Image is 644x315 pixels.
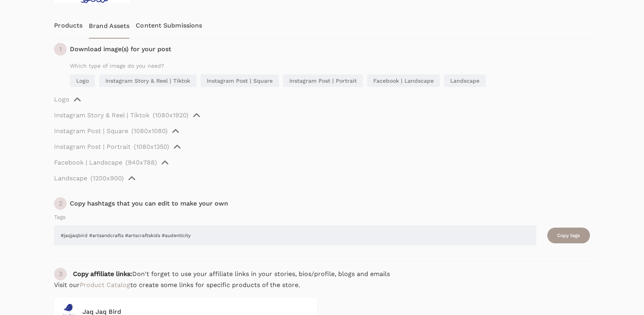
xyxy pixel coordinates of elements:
p: Logo [54,95,69,104]
a: Product Catalog [80,281,130,289]
a: Content Submissions [136,13,202,39]
a: Facebook | Landscape [367,74,440,87]
a: Brand Assets [89,13,129,39]
a: Landscape [444,74,486,87]
p: (1080x1080) [131,126,168,136]
button: Landscape (1200x900) [54,174,137,189]
p: Landscape [54,174,87,183]
a: Instagram Story & Reel | Tiktok [99,74,197,87]
h4: Copy hashtags that you can edit to make your own [70,199,228,208]
p: (1080x1920) [153,111,189,120]
div: Visit our to create some links for specific products of the store. [54,280,590,290]
div: Tags [54,213,590,221]
a: Instagram Post | Portrait [283,74,363,87]
p: Instagram Post | Portrait [54,142,131,152]
p: (1200x900) [90,174,124,183]
button: Instagram Story & Reel | Tiktok (1080x1920) [54,111,201,126]
p: (940x788) [125,158,157,167]
a: Instagram Post | Square [200,74,279,87]
p: Don't forget to use your affiliate links in your stories, bios/profile, blogs and emails [73,269,390,279]
strong: Copy affiliate links: [73,270,132,278]
button: Instagram Post | Square (1080x1080) [54,126,180,142]
button: Copy tags [547,228,590,243]
p: Instagram Post | Square [54,126,128,136]
p: (1080x1350) [134,142,169,152]
button: Facebook | Landscape (940x788) [54,158,170,174]
p: #jaqjaqbird #artsandcrafts #artscraftskids #audenticity [61,232,529,239]
button: Instagram Post | Portrait (1080x1350) [54,142,182,158]
p: Facebook | Landscape [54,158,122,167]
span: 3 [54,268,67,280]
a: Logo [70,74,95,87]
span: 1 [54,43,67,56]
p: Which type of image do you need? [70,62,590,70]
h4: Download image(s) for your post [70,44,171,54]
a: Products [54,13,82,39]
p: Instagram Story & Reel | Tiktok [54,111,150,120]
button: Logo [54,95,82,111]
span: 2 [54,197,67,210]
